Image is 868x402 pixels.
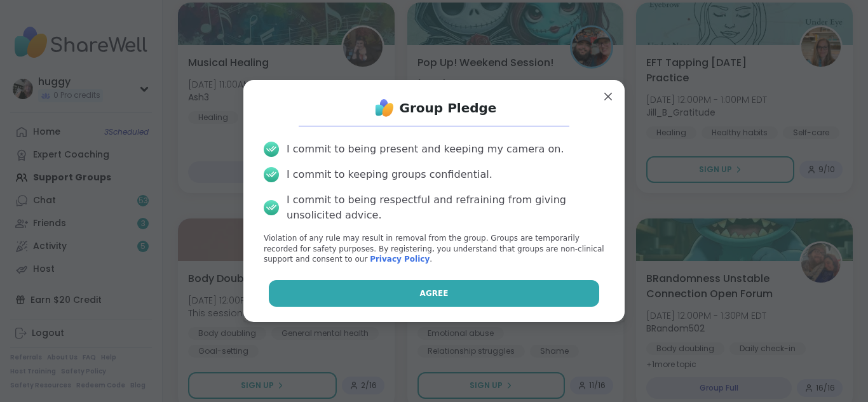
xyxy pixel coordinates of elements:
h1: Group Pledge [400,99,497,117]
button: Agree [269,280,600,307]
div: I commit to being respectful and refraining from giving unsolicited advice. [287,192,604,223]
div: I commit to keeping groups confidential. [287,167,492,182]
span: Agree [420,288,449,299]
p: Violation of any rule may result in removal from the group. Groups are temporarily recorded for s... [264,233,604,265]
a: Privacy Policy [370,255,430,264]
img: ShareWell Logo [372,95,397,121]
div: I commit to being present and keeping my camera on. [287,142,564,157]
